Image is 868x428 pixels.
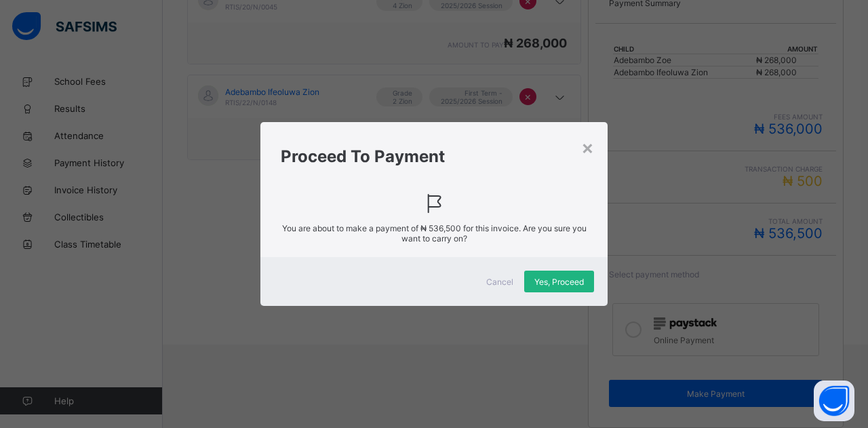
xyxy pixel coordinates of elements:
span: Yes, Proceed [534,277,584,287]
button: Open asap [814,381,854,421]
span: You are about to make a payment of for this invoice. Are you sure you want to carry on? [281,223,587,244]
span: ₦ 536,500 [420,223,461,233]
div: × [581,136,594,159]
h1: Proceed To Payment [281,147,587,166]
span: Cancel [486,277,513,287]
